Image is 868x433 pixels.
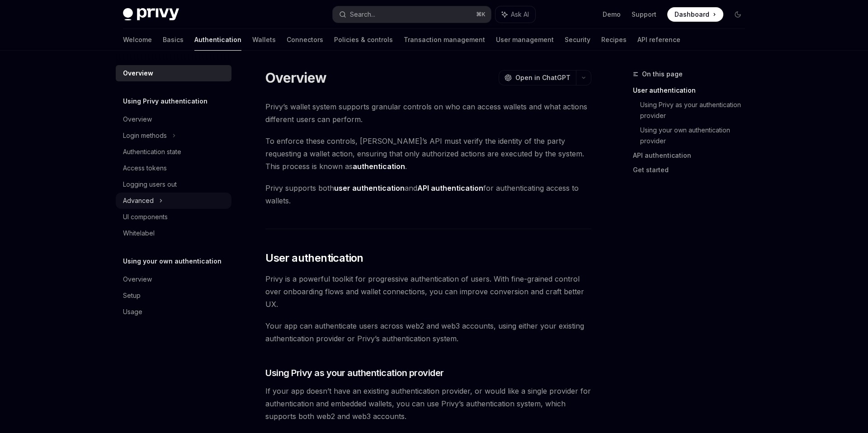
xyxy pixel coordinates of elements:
div: Overview [123,114,152,125]
a: Overview [116,271,231,287]
a: Authentication [194,29,241,51]
a: Overview [116,65,231,81]
div: Login methods [123,130,167,141]
a: User management [496,29,554,51]
span: Dashboard [675,10,709,19]
a: Support [632,10,656,19]
strong: authentication [353,162,405,171]
span: Privy supports both and for authenticating access to wallets. [265,182,591,207]
a: Usage [116,304,231,320]
a: Demo [603,10,621,19]
a: API reference [637,29,680,51]
a: Welcome [123,29,152,51]
button: Search...⌘K [333,6,491,23]
span: On this page [642,69,683,80]
h5: Using Privy authentication [123,96,208,107]
a: Transaction management [404,29,485,51]
a: Connectors [287,29,323,51]
div: UI components [123,212,168,222]
a: Wallets [252,29,276,51]
div: Setup [123,290,141,301]
a: Setup [116,287,231,304]
button: Toggle dark mode [731,7,745,22]
a: User authentication [633,83,752,98]
div: Advanced [123,195,154,206]
a: Using Privy as your authentication provider [640,98,752,123]
span: Using Privy as your authentication provider [265,367,444,379]
a: Security [565,29,590,51]
a: Recipes [601,29,627,51]
a: Authentication state [116,144,231,160]
span: If your app doesn’t have an existing authentication provider, or would like a single provider for... [265,385,591,423]
a: Whitelabel [116,225,231,241]
button: Open in ChatGPT [499,70,576,85]
a: Logging users out [116,176,231,193]
div: Overview [123,274,152,285]
div: Logging users out [123,179,177,190]
span: Ask AI [511,10,529,19]
div: Authentication state [123,146,181,157]
span: Privy is a powerful toolkit for progressive authentication of users. With fine-grained control ov... [265,273,591,311]
div: Whitelabel [123,228,155,239]
span: ⌘ K [476,11,486,18]
strong: API authentication [417,184,483,193]
span: Open in ChatGPT [515,73,571,82]
div: Search... [350,9,375,20]
a: API authentication [633,148,752,163]
a: Access tokens [116,160,231,176]
a: UI components [116,209,231,225]
strong: user authentication [334,184,405,193]
a: Using your own authentication provider [640,123,752,148]
span: User authentication [265,251,363,265]
span: Your app can authenticate users across web2 and web3 accounts, using either your existing authent... [265,320,591,345]
h5: Using your own authentication [123,256,222,267]
span: To enforce these controls, [PERSON_NAME]’s API must verify the identity of the party requesting a... [265,135,591,173]
button: Ask AI [495,6,535,23]
a: Basics [163,29,184,51]
a: Get started [633,163,752,177]
a: Overview [116,111,231,127]
div: Overview [123,68,153,79]
span: Privy’s wallet system supports granular controls on who can access wallets and what actions diffe... [265,100,591,126]
a: Policies & controls [334,29,393,51]
div: Access tokens [123,163,167,174]
a: Dashboard [667,7,723,22]
img: dark logo [123,8,179,21]
div: Usage [123,306,142,317]
h1: Overview [265,70,326,86]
